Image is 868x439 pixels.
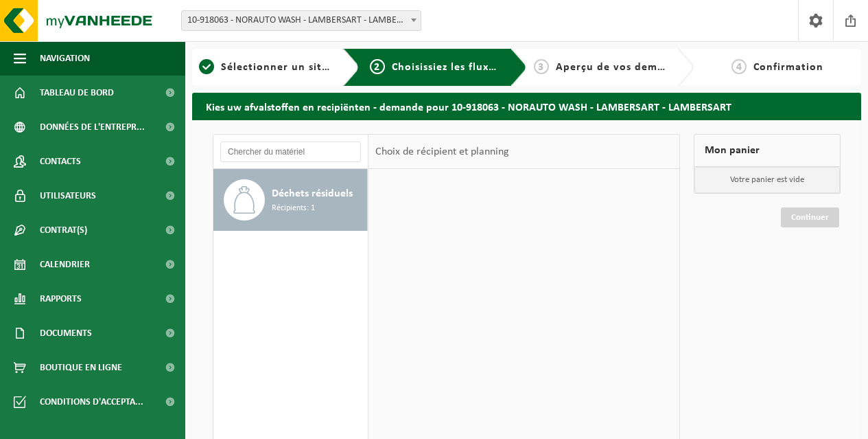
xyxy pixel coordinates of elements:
[556,62,688,73] span: Aperçu de vos demandes
[370,59,385,74] span: 2
[392,62,620,73] span: Choisissiez les flux de déchets et récipients
[40,179,96,213] span: Utilisateurs
[40,144,81,179] span: Contacts
[781,207,839,227] a: Continuer
[40,350,122,385] span: Boutique en ligne
[40,213,87,247] span: Contrat(s)
[534,59,549,74] span: 3
[40,41,90,76] span: Navigation
[221,62,344,73] span: Sélectionner un site ici
[199,59,332,76] a: 1Sélectionner un site ici
[40,76,114,110] span: Tableau de bord
[40,282,82,316] span: Rapports
[192,93,861,120] h2: Kies uw afvalstoffen en recipiënten - demande pour 10-918063 - NORAUTO WASH - LAMBERSART - LAMBER...
[731,59,747,74] span: 4
[181,10,421,31] span: 10-918063 - NORAUTO WASH - LAMBERSART - LAMBERSART
[694,167,840,193] p: Votre panier est vide
[694,134,841,167] div: Mon panier
[182,11,421,30] span: 10-918063 - NORAUTO WASH - LAMBERSART - LAMBERSART
[199,59,214,74] span: 1
[220,142,361,162] input: Chercher du matériel
[40,247,90,282] span: Calendrier
[40,385,143,419] span: Conditions d'accepta...
[40,316,92,350] span: Documents
[40,110,145,144] span: Données de l'entrepr...
[272,185,353,202] span: Déchets résiduels
[753,62,823,73] span: Confirmation
[213,169,368,231] button: Déchets résiduels Récipients: 1
[272,202,315,215] span: Récipients: 1
[368,135,516,169] div: Choix de récipient et planning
